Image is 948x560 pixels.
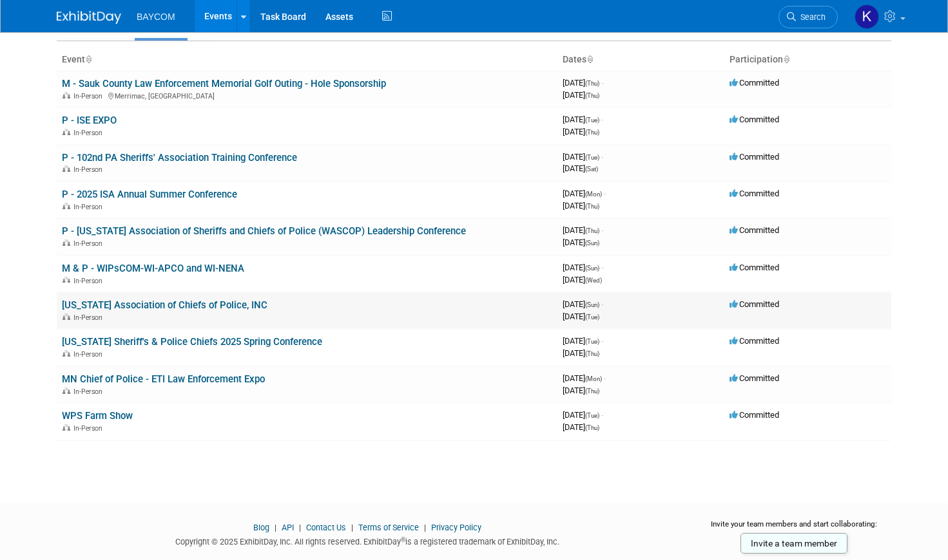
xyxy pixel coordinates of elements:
[63,350,70,357] img: In-Person Event
[730,336,779,346] span: Committed
[73,277,106,285] span: In-Person
[62,373,265,385] a: MN Chief of Police - ETI Law Enforcement Expo
[62,78,386,89] a: M - Sauk County Law Enforcement Memorial Golf Outing - Hole Sponsorship
[585,129,599,136] span: (Thu)
[563,78,603,88] span: [DATE]
[855,5,879,29] img: Kayla Novak
[253,523,269,532] a: Blog
[73,203,106,211] span: In-Person
[563,275,602,285] span: [DATE]
[697,519,891,538] div: Invite your team members and start collaborating:
[563,238,599,247] span: [DATE]
[730,189,779,198] span: Committed
[563,225,603,235] span: [DATE]
[557,49,724,71] th: Dates
[730,78,779,88] span: Committed
[724,49,891,71] th: Participation
[73,129,106,137] span: In-Person
[585,301,599,308] span: (Sun)
[796,12,826,22] span: Search
[73,387,106,396] span: In-Person
[601,410,603,420] span: -
[73,424,106,433] span: In-Person
[730,152,779,162] span: Committed
[730,225,779,235] span: Committed
[563,410,603,420] span: [DATE]
[563,312,599,321] span: [DATE]
[563,299,603,309] span: [DATE]
[730,410,779,420] span: Committed
[585,277,602,284] span: (Wed)
[62,152,297,163] a: P - 102nd PA Sheriffs' Association Training Conference
[563,336,603,346] span: [DATE]
[585,92,599,99] span: (Thu)
[740,533,847,554] a: Invite a team member
[57,11,121,24] img: ExhibitDay
[57,533,678,548] div: Copyright © 2025 ExhibitDay, Inc. All rights reserved. ExhibitDay is a registered trademark of Ex...
[358,523,419,532] a: Terms of Service
[63,387,70,394] img: In-Person Event
[137,12,175,22] span: BAYCOM
[62,410,133,422] a: WPS Farm Show
[601,115,603,124] span: -
[601,299,603,309] span: -
[730,263,779,272] span: Committed
[601,263,603,272] span: -
[730,115,779,124] span: Committed
[73,165,106,174] span: In-Person
[271,523,280,532] span: |
[62,115,117,126] a: P - ISE EXPO
[601,225,603,235] span: -
[63,203,70,209] img: In-Person Event
[779,6,838,28] a: Search
[563,152,603,162] span: [DATE]
[604,189,606,198] span: -
[62,90,552,100] div: Merrimac, [GEOGRAPHIC_DATA]
[348,523,356,532] span: |
[585,412,599,419] span: (Tue)
[601,152,603,162] span: -
[604,373,606,383] span: -
[431,523,481,532] a: Privacy Policy
[63,165,70,172] img: In-Person Event
[730,299,779,309] span: Committed
[563,386,599,395] span: [DATE]
[62,189,237,200] a: P - 2025 ISA Annual Summer Conference
[601,78,603,88] span: -
[63,277,70,283] img: In-Person Event
[62,336,322,348] a: [US_STATE] Sheriff's & Police Chiefs 2025 Spring Conference
[563,127,599,136] span: [DATE]
[585,375,602,382] span: (Mon)
[563,189,606,198] span: [DATE]
[63,129,70,135] img: In-Person Event
[585,227,599,234] span: (Thu)
[563,90,599,100] span: [DATE]
[62,263,244,274] a: M & P - WIPsCOM-WI-APCO and WI-NENA
[585,239,599,247] span: (Sun)
[585,338,599,345] span: (Tue)
[563,422,599,432] span: [DATE]
[585,313,599,321] span: (Tue)
[563,348,599,358] span: [DATE]
[730,373,779,383] span: Committed
[63,424,70,431] img: In-Person Event
[563,201,599,210] span: [DATE]
[601,336,603,346] span: -
[585,424,599,431] span: (Thu)
[585,165,598,173] span: (Sat)
[585,154,599,161] span: (Tue)
[63,92,70,98] img: In-Person Event
[63,313,70,320] img: In-Person Event
[585,387,599,395] span: (Thu)
[421,523,429,532] span: |
[585,191,602,198] span: (Mon)
[563,263,603,272] span: [DATE]
[585,203,599,210] span: (Thu)
[563,115,603,124] span: [DATE]
[306,523,346,532] a: Contact Us
[563,373,606,383] span: [DATE]
[57,49,557,71] th: Event
[73,350,106,359] span: In-Person
[73,313,106,322] span: In-Person
[585,117,599,124] span: (Tue)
